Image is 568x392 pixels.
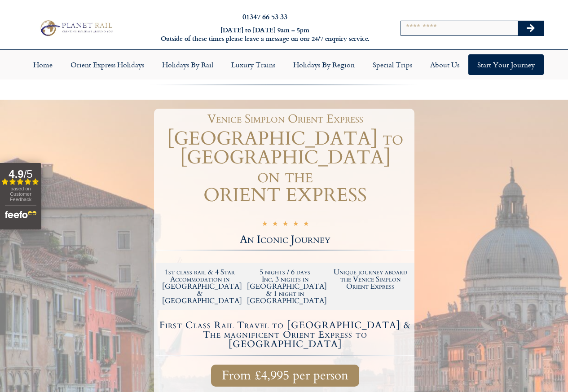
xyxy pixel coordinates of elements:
[24,54,62,75] a: Home
[4,54,564,75] nav: Menu
[272,220,278,229] i: ★
[262,220,268,229] i: ★
[161,113,410,125] h1: Venice Simplon Orient Express
[303,220,309,229] i: ★
[468,54,544,75] a: Start your Journey
[247,269,323,304] h2: 5 nights / 6 days Inc. 3 nights in [GEOGRAPHIC_DATA] & 1 night in [GEOGRAPHIC_DATA]
[156,129,414,205] h1: [GEOGRAPHIC_DATA] to [GEOGRAPHIC_DATA] on the ORIENT EXPRESS
[284,54,364,75] a: Holidays by Region
[162,269,238,304] h2: 1st class rail & 4 Star Accommodation in [GEOGRAPHIC_DATA] & [GEOGRAPHIC_DATA]
[154,26,376,43] h6: [DATE] to [DATE] 9am – 5pm Outside of these times please leave a message on our 24/7 enquiry serv...
[222,54,284,75] a: Luxury Trains
[158,321,413,349] h4: First Class Rail Travel to [GEOGRAPHIC_DATA] & The magnificent Orient Express to [GEOGRAPHIC_DATA]
[153,54,222,75] a: Holidays by Rail
[37,18,114,37] img: Planet Rail Train Holidays Logo
[364,54,421,75] a: Special Trips
[421,54,468,75] a: About Us
[242,11,287,22] a: 01347 66 53 33
[262,220,309,229] div: 5/5
[222,370,348,381] span: From £4,995 per person
[156,234,414,245] h2: An Iconic Journey
[282,220,288,229] i: ★
[293,220,299,229] i: ★
[518,21,544,35] button: Search
[332,269,409,290] h2: Unique journey aboard the Venice Simplon Orient Express
[211,365,359,387] a: From £4,995 per person
[62,54,153,75] a: Orient Express Holidays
